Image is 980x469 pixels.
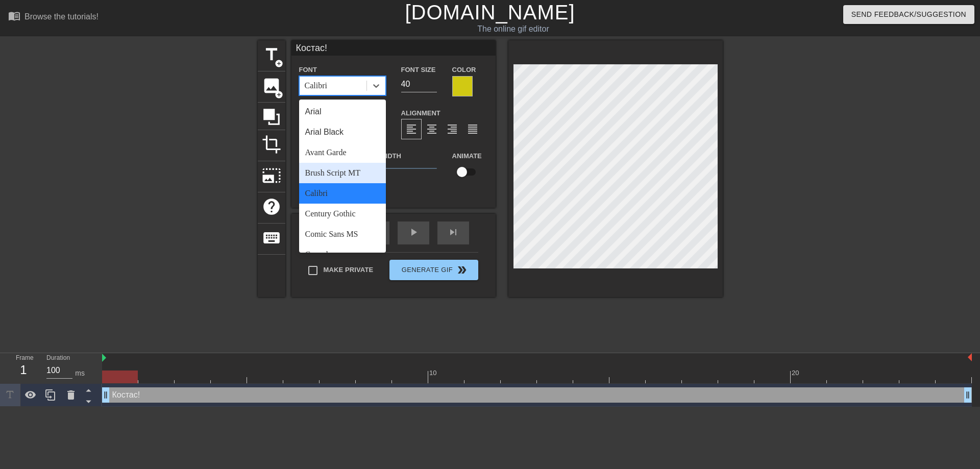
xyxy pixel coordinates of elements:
[843,5,974,24] button: Send Feedback/Suggestion
[16,361,31,379] div: 1
[8,353,39,383] div: Frame
[262,228,281,248] span: keyboard
[405,123,418,135] span: format_align_left
[401,65,436,75] label: Font Size
[299,65,317,75] label: Font
[446,123,458,135] span: format_align_right
[262,45,281,64] span: title
[299,102,386,122] div: Arial
[456,264,468,276] span: double_arrow
[75,368,85,379] div: ms
[299,204,386,224] div: Century Gothic
[299,183,386,204] div: Calibri
[299,244,386,265] div: Consolas
[299,142,386,163] div: Avant Garde
[452,65,476,75] label: Color
[332,23,695,35] div: The online gif editor
[389,260,478,280] button: Generate Gif
[8,10,20,22] span: menu_book
[299,122,386,142] div: Arial Black
[275,59,283,68] span: add_circle
[305,80,327,92] div: Calibri
[262,166,281,185] span: photo_size_select_large
[429,368,438,378] div: 10
[24,12,99,21] div: Browse the tutorials!
[262,197,281,216] span: help
[467,123,479,135] span: format_align_justify
[262,135,281,154] span: crop
[324,265,374,275] span: Make Private
[299,163,386,183] div: Brush Script MT
[452,151,482,161] label: Animate
[851,8,966,21] span: Send Feedback/Suggestion
[792,368,801,378] div: 20
[8,10,99,26] a: Browse the tutorials!
[394,264,474,276] span: Generate Gif
[401,108,440,118] label: Alignment
[405,1,575,23] a: [DOMAIN_NAME]
[101,390,111,400] span: drag_handle
[963,390,973,400] span: drag_handle
[262,76,281,95] span: image
[968,353,972,361] img: bound-end.png
[407,226,420,238] span: play_arrow
[426,123,438,135] span: format_align_center
[46,355,70,361] label: Duration
[447,226,459,238] span: skip_next
[275,90,283,99] span: add_circle
[299,224,386,244] div: Comic Sans MS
